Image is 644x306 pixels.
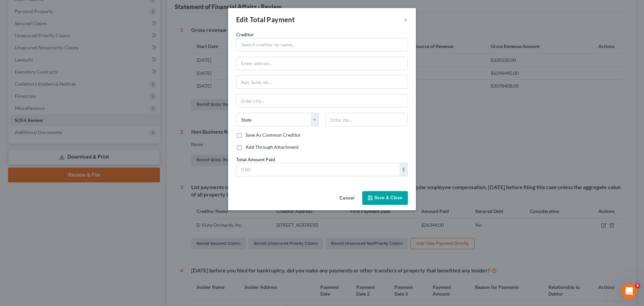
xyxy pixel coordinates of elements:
input: Search creditor by name... [236,38,408,51]
span: Save & Close [374,195,402,201]
input: Enter city... [236,94,408,107]
button: × [403,15,408,24]
button: Cancel [334,192,360,205]
input: Enter address... [236,57,408,70]
button: Save & Close [362,191,408,205]
span: Creditor [236,32,254,37]
label: Save As Common Creditor [246,132,301,138]
span: Total Payment [250,15,295,24]
input: 0.00 [236,163,399,176]
div: $ [399,163,408,176]
span: Total Amount Paid [236,157,275,162]
input: Apt, Suite, etc... [236,76,408,89]
input: Enter zip... [325,113,408,126]
span: Edit [236,15,249,24]
iframe: Intercom live chat [621,283,637,299]
label: Add Through Attachment [246,144,299,150]
span: 5 [635,283,640,289]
